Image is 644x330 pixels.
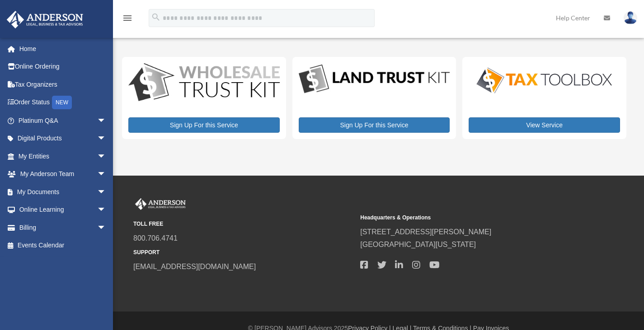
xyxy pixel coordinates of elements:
a: View Service [469,117,620,133]
span: arrow_drop_down [97,112,115,130]
i: search [151,12,161,22]
img: User Pic [624,11,637,24]
a: [STREET_ADDRESS][PERSON_NAME] [360,228,491,236]
a: Order StatusNEW [6,93,120,112]
a: My Anderson Teamarrow_drop_down [6,165,120,183]
a: Home [6,40,120,58]
span: arrow_drop_down [97,218,115,237]
a: Platinum Q&Aarrow_drop_down [6,112,120,130]
img: Anderson Advisors Platinum Portal [4,11,86,28]
a: Sign Up For this Service [299,117,450,133]
a: 800.706.4741 [133,234,178,242]
a: Online Learningarrow_drop_down [6,201,120,219]
a: Online Ordering [6,58,120,76]
a: Sign Up For this Service [128,117,280,133]
i: menu [122,13,133,23]
img: WS-Trust-Kit-lgo-1.jpg [128,63,280,103]
small: Headquarters & Operations [360,213,581,223]
img: LandTrust_lgo-1.jpg [299,63,450,96]
span: arrow_drop_down [97,183,115,201]
span: arrow_drop_down [97,130,115,148]
img: Anderson Advisors Platinum Portal [133,198,188,210]
a: Digital Productsarrow_drop_down [6,130,115,148]
small: TOLL FREE [133,219,354,229]
a: menu [122,16,133,23]
a: [EMAIL_ADDRESS][DOMAIN_NAME] [133,263,256,270]
a: [GEOGRAPHIC_DATA][US_STATE] [360,241,476,248]
a: Billingarrow_drop_down [6,218,120,237]
a: Tax Organizers [6,75,120,93]
div: NEW [52,96,72,109]
small: SUPPORT [133,248,354,257]
a: My Documentsarrow_drop_down [6,183,120,201]
span: arrow_drop_down [97,147,115,166]
a: Events Calendar [6,237,120,255]
span: arrow_drop_down [97,201,115,219]
span: arrow_drop_down [97,165,115,184]
a: My Entitiesarrow_drop_down [6,147,120,165]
